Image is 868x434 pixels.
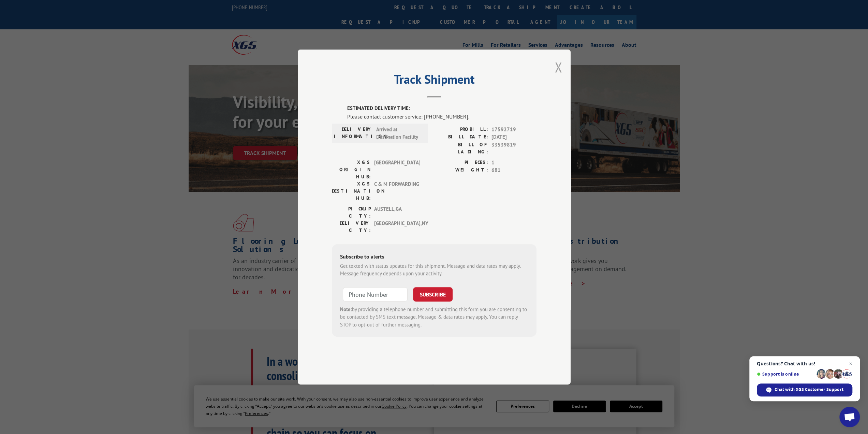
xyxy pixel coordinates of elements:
[340,306,352,312] strong: Note:
[343,287,408,302] input: Phone Number
[775,387,843,393] span: Chat with XGS Customer Support
[491,133,536,141] span: [DATE]
[332,74,536,87] h2: Track Shipment
[374,180,420,202] span: C & M FORWARDING
[491,126,536,134] span: 17592719
[847,360,855,368] span: Close chat
[334,126,372,141] label: DELIVERY INFORMATION:
[332,159,370,180] label: XGS ORIGIN HUB:
[340,306,528,329] div: by providing a telephone number and submitting this form you are consenting to be contacted by SM...
[839,407,860,427] div: Open chat
[757,383,852,396] div: Chat with XGS Customer Support
[434,166,488,174] label: WEIGHT:
[340,262,528,278] div: Get texted with status updates for this shipment. Message and data rates may apply. Message frequ...
[413,287,453,302] button: SUBSCRIBE
[332,220,370,234] label: DELIVERY CITY:
[347,104,536,112] label: ESTIMATED DELIVERY TIME:
[434,159,488,167] label: PIECES:
[374,159,420,180] span: [GEOGRAPHIC_DATA]
[434,133,488,141] label: BILL DATE:
[434,126,488,134] label: PROBILL:
[374,220,420,234] span: [GEOGRAPHIC_DATA] , NY
[374,205,420,220] span: AUSTELL , GA
[332,180,370,202] label: XGS DESTINATION HUB:
[347,112,536,121] div: Please contact customer service: [PHONE_NUMBER].
[555,58,562,76] button: Close modal
[491,166,536,174] span: 681
[332,205,370,220] label: PICKUP CITY:
[757,361,852,366] span: Questions? Chat with us!
[434,141,488,155] label: BILL OF LADING:
[491,141,536,155] span: 33539819
[376,126,422,141] span: Arrived at Destination Facility
[757,372,814,377] span: Support is online
[340,252,528,262] div: Subscribe to alerts
[491,159,536,167] span: 1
